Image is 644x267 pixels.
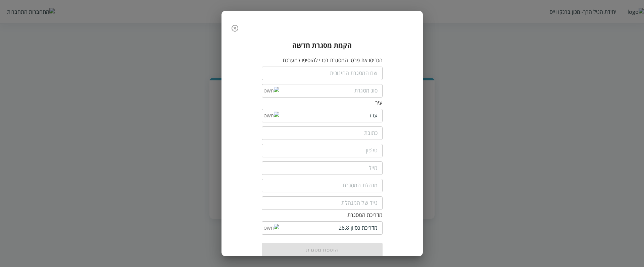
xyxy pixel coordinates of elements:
p: הכניסו את פרטי המסגרת בכדי להוסיפו למערכת [262,56,383,64]
h3: הקמת מסגרת חדשה [234,41,410,50]
input: מדריכת המסגרת [279,221,378,235]
div: מדריכת המסגרת [262,211,383,219]
img: down [264,224,279,232]
input: כתובת [262,126,383,140]
input: מייל [262,161,383,175]
input: סוג מסגרת [279,84,378,98]
input: מנהלת המסגרת [262,179,383,192]
input: נייד של המנהלת [262,196,383,210]
input: טלפון [262,144,383,157]
img: down [264,87,279,94]
img: down [264,112,279,119]
input: עיר [279,109,378,122]
div: עיר [262,99,383,106]
input: שם המסגרת החינוכית [262,67,383,80]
